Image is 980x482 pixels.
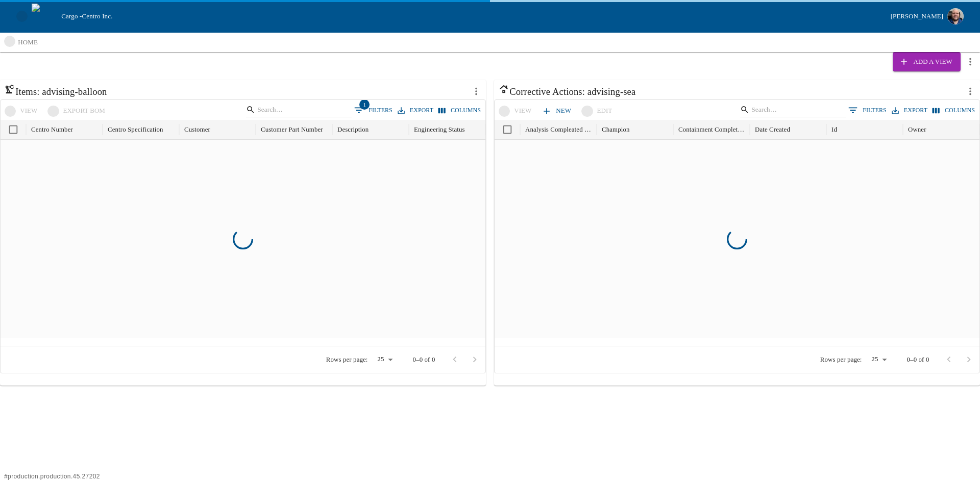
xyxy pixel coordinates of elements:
[907,355,929,364] p: 0–0 of 0
[352,103,395,118] button: Show filters
[18,37,38,47] p: home
[372,352,397,367] div: 25
[246,103,352,119] div: Search
[4,84,467,99] h6: Items: advising-balloon
[893,52,960,71] button: Add a View
[930,103,977,118] button: Select columns
[184,126,210,134] div: Customer
[525,126,593,134] div: Analysis Compleated Date
[678,126,746,134] div: Containment Completed Date
[751,103,831,117] input: Search…
[413,355,435,364] p: 0–0 of 0
[436,103,483,118] button: Select columns
[359,99,370,110] span: 1
[467,82,486,101] button: more actions
[866,352,891,367] div: 25
[261,126,323,134] div: Customer Part Number
[961,52,980,71] button: more actions
[887,5,968,28] button: [PERSON_NAME]
[12,7,32,26] button: open drawer
[908,126,926,134] div: Owner
[820,355,862,364] p: Rows per page:
[602,126,630,134] div: Champion
[414,126,465,134] div: Engineering Status
[831,126,837,134] div: Id
[337,126,369,134] div: Description
[846,103,889,118] button: Show filters
[31,126,73,134] div: Centro Number
[540,102,575,120] a: New
[57,11,886,21] div: Cargo -
[326,355,368,364] p: Rows per page:
[32,4,57,29] img: cargo logo
[257,103,337,117] input: Search…
[889,103,930,118] button: Export
[891,11,943,22] div: [PERSON_NAME]
[947,8,964,24] img: Profile image
[961,82,980,101] button: more actions
[108,126,163,134] div: Centro Specification
[395,103,436,118] button: Export
[740,103,846,119] div: Search
[82,12,112,20] span: Centro Inc.
[755,126,790,134] div: Date Created
[498,84,961,99] h6: Corrective Actions: advising-sea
